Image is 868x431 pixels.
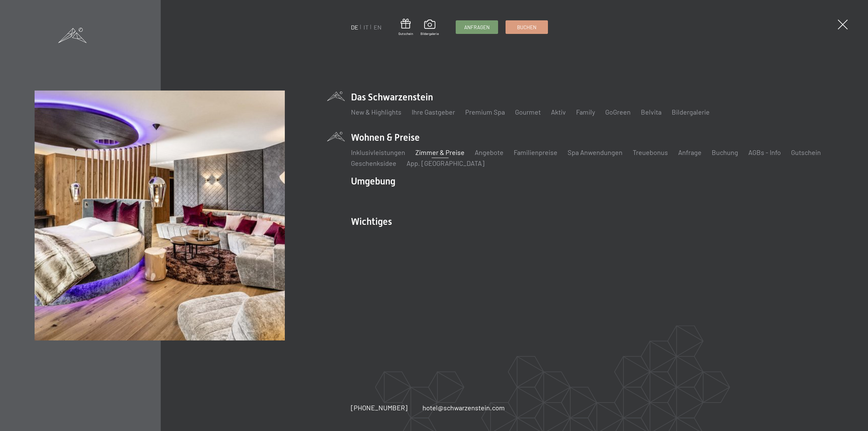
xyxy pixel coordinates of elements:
a: Premium Spa [465,108,505,116]
a: AGBs - Info [748,148,781,156]
span: Gutschein [398,31,413,36]
a: New & Highlights [351,108,401,116]
a: Family [576,108,595,116]
a: Bildergalerie [420,20,439,36]
a: Bildergalerie [672,108,710,116]
span: [PHONE_NUMBER] [351,404,408,412]
span: Anfragen [464,24,490,31]
a: Geschenksidee [351,159,396,167]
img: Wellnesshotel Südtirol SCHWARZENSTEIN - Wellnessurlaub in den Alpen [35,91,284,340]
a: Anfrage [678,148,702,156]
a: IT [363,23,369,31]
span: Bildergalerie [420,31,439,36]
a: Treuebonus [633,148,668,156]
a: Belvita [641,108,662,116]
a: [PHONE_NUMBER] [351,403,408,412]
a: DE [351,23,358,31]
a: EN [374,23,381,31]
a: Angebote [475,148,504,156]
a: Ihre Gastgeber [412,108,455,116]
a: Spa Anwendungen [568,148,623,156]
a: hotel@schwarzenstein.com [422,403,505,412]
a: Gutschein [791,148,821,156]
a: Inklusivleistungen [351,148,405,156]
a: Anfragen [456,21,498,34]
a: GoGreen [605,108,631,116]
span: Buchen [517,24,536,31]
a: Zimmer & Preise [415,148,465,156]
a: Buchung [712,148,738,156]
a: Gourmet [515,108,541,116]
a: Aktiv [551,108,566,116]
a: App. [GEOGRAPHIC_DATA] [407,159,485,167]
a: Gutschein [398,19,413,36]
a: Buchen [506,21,548,34]
a: Familienpreise [514,148,557,156]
